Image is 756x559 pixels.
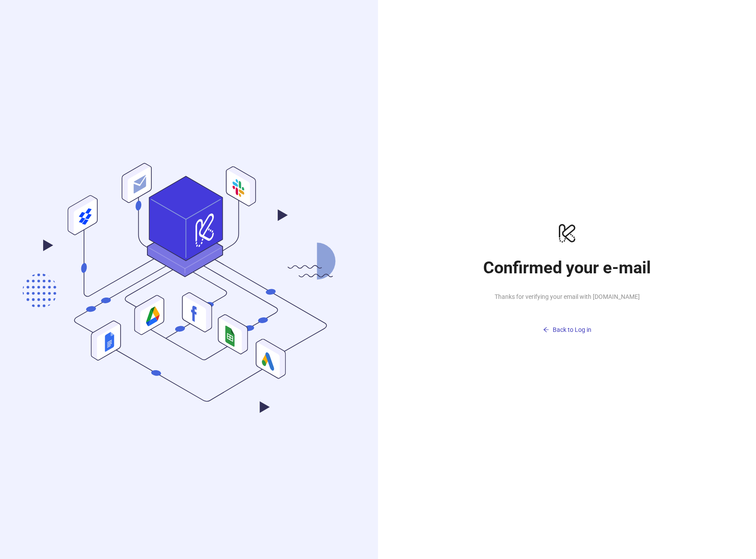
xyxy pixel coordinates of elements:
[553,326,591,333] span: Back to Log in
[479,309,655,337] a: Back to Log in
[479,292,655,302] span: Thanks for verifying your email with [DOMAIN_NAME]
[543,327,549,333] span: arrow-left
[479,323,655,337] button: Back to Log in
[479,257,655,278] h1: Confirmed your e-mail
